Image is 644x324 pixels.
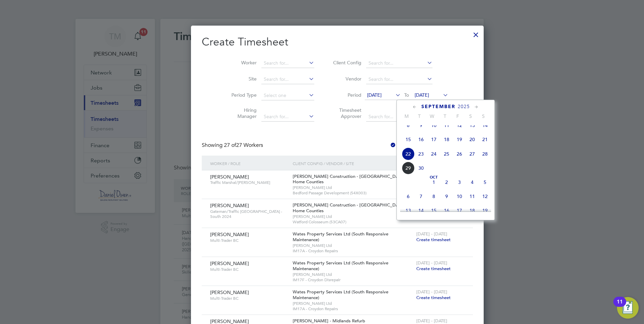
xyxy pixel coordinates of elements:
[466,148,479,160] span: 27
[226,92,257,98] label: Period Type
[293,214,413,219] span: [PERSON_NAME] Ltd
[427,176,440,179] span: Oct
[427,133,440,146] span: 17
[261,91,314,100] input: Select one
[402,91,411,99] span: To
[466,133,479,146] span: 20
[400,113,413,119] span: M
[415,204,427,217] span: 14
[464,113,477,119] span: S
[466,204,479,217] span: 18
[210,180,288,185] span: Traffic Marshal/[PERSON_NAME]
[366,112,432,122] input: Search for...
[261,59,314,68] input: Search for...
[293,173,405,185] span: [PERSON_NAME] Construction - [GEOGRAPHIC_DATA] Home Counties
[293,301,413,306] span: [PERSON_NAME] Ltd
[208,156,291,171] div: Worker / Role
[479,176,491,189] span: 5
[226,107,257,119] label: Hiring Manager
[427,148,440,160] span: 24
[210,289,249,295] span: [PERSON_NAME]
[617,302,623,311] div: 11
[291,156,415,171] div: Client Config / Vendor / Site
[415,133,427,146] span: 16
[416,295,451,300] span: Create timesheet
[453,176,466,189] span: 3
[453,190,466,203] span: 10
[451,113,464,119] span: F
[331,92,361,98] label: Period
[415,148,427,160] span: 23
[440,204,453,217] span: 16
[293,185,413,190] span: [PERSON_NAME] Ltd
[453,119,466,132] span: 12
[479,204,491,217] span: 19
[224,142,236,149] span: 27 of
[427,204,440,217] span: 15
[617,297,639,319] button: Open Resource Center, 11 new notifications
[415,119,427,132] span: 9
[416,289,447,295] span: [DATE] - [DATE]
[440,176,453,189] span: 2
[416,318,447,324] span: [DATE] - [DATE]
[202,35,473,49] h2: Create Timesheet
[293,260,388,271] span: Wates Property Services Ltd (South Responsive Maintenance)
[293,318,365,324] span: [PERSON_NAME] - Midlands Refurb
[293,306,413,312] span: IM17A - Croydon Repairs
[416,237,451,242] span: Create timesheet
[293,248,413,254] span: IM17A - Croydon Repairs
[440,119,453,132] span: 11
[415,190,427,203] span: 7
[453,148,466,160] span: 26
[402,204,415,217] span: 13
[466,190,479,203] span: 11
[202,142,264,149] div: Showing
[453,133,466,146] span: 19
[331,60,361,66] label: Client Config
[453,204,466,217] span: 17
[210,231,249,237] span: [PERSON_NAME]
[427,190,440,203] span: 8
[366,75,432,84] input: Search for...
[293,190,413,196] span: Bedford Passage Development (54X003)
[416,260,447,266] span: [DATE] - [DATE]
[210,202,249,208] span: [PERSON_NAME]
[210,267,288,272] span: Multi-Trader BC
[426,113,439,119] span: W
[415,92,429,98] span: [DATE]
[293,219,413,225] span: Watford Colosseum (53CA07)
[261,75,314,84] input: Search for...
[331,76,361,82] label: Vendor
[479,148,491,160] span: 28
[479,133,491,146] span: 21
[415,162,427,174] span: 30
[293,272,413,277] span: [PERSON_NAME] Ltd
[427,119,440,132] span: 10
[479,119,491,132] span: 14
[439,113,451,119] span: T
[367,92,382,98] span: [DATE]
[293,277,413,283] span: IM17F - Croydon Disrepair
[224,142,263,149] span: 27 Workers
[402,148,415,160] span: 22
[427,176,440,189] span: 1
[210,174,249,180] span: [PERSON_NAME]
[293,289,388,300] span: Wates Property Services Ltd (South Responsive Maintenance)
[477,113,490,119] span: S
[390,142,458,149] label: Hide created timesheets
[402,162,415,174] span: 29
[210,296,288,301] span: Multi-Trader BC
[293,202,405,214] span: [PERSON_NAME] Construction - [GEOGRAPHIC_DATA] Home Counties
[210,238,288,243] span: Multi-Trader BC
[440,148,453,160] span: 25
[421,104,455,109] span: September
[293,243,413,248] span: [PERSON_NAME] Ltd
[413,113,426,119] span: T
[466,176,479,189] span: 4
[226,60,257,66] label: Worker
[293,231,388,242] span: Wates Property Services Ltd (South Responsive Maintenance)
[261,112,314,122] input: Search for...
[479,190,491,203] span: 12
[210,209,288,219] span: Gateman/Traffic [GEOGRAPHIC_DATA] - South 2024
[331,107,361,119] label: Timesheet Approver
